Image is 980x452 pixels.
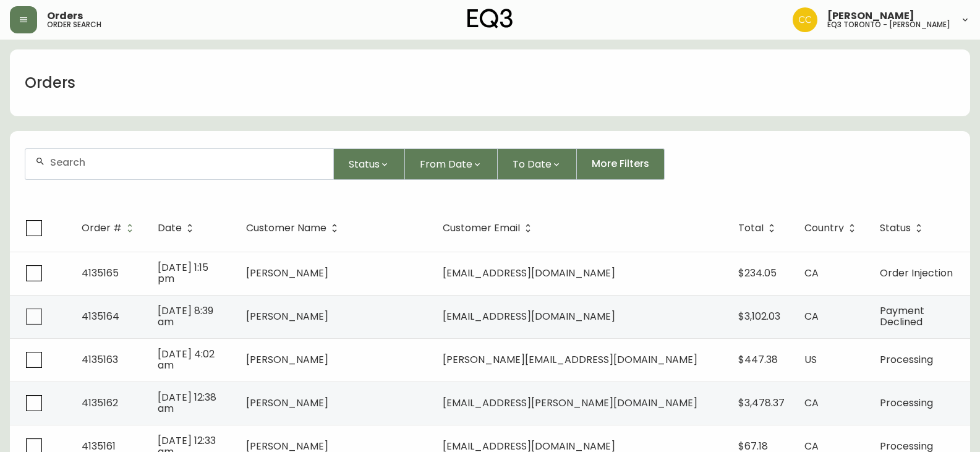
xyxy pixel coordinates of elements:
span: Total [738,224,764,232]
span: 4135164 [82,309,119,323]
span: Date [158,223,198,234]
span: $447.38 [738,352,778,367]
span: Total [738,223,780,234]
span: Status [349,156,380,172]
span: Status [880,224,911,232]
span: $3,478.37 [738,396,785,410]
img: ec7176bad513007d25397993f68ebbfb [793,7,817,32]
button: To Date [498,148,577,180]
span: $234.05 [738,266,777,280]
span: Customer Name [246,224,326,232]
button: From Date [405,148,498,180]
button: Status [334,148,405,180]
span: CA [804,396,819,410]
span: 4135165 [82,266,119,280]
button: More Filters [577,148,665,180]
span: [DATE] 8:39 am [158,304,213,329]
span: Customer Name [246,223,343,234]
span: CA [804,266,819,280]
span: Order # [82,223,138,234]
h5: eq3 toronto - [PERSON_NAME] [827,21,950,28]
span: [DATE] 1:15 pm [158,260,208,286]
input: Search [50,156,323,168]
span: 4135163 [82,352,118,367]
span: Customer Email [443,223,536,234]
span: Processing [880,352,933,367]
span: [PERSON_NAME][EMAIL_ADDRESS][DOMAIN_NAME] [443,352,697,367]
span: Customer Email [443,224,520,232]
span: [PERSON_NAME] [246,396,328,410]
span: [PERSON_NAME] [246,309,328,323]
span: Payment Declined [880,304,924,329]
span: Processing [880,396,933,410]
span: US [804,352,817,367]
span: Orders [47,11,83,21]
h1: Orders [25,72,75,93]
span: CA [804,309,819,323]
span: [PERSON_NAME] [246,266,328,280]
span: From Date [420,156,472,172]
span: To Date [513,156,552,172]
span: [DATE] 4:02 am [158,347,215,372]
span: [EMAIL_ADDRESS][PERSON_NAME][DOMAIN_NAME] [443,396,697,410]
span: [PERSON_NAME] [827,11,914,21]
span: Country [804,224,844,232]
span: Status [880,223,927,234]
span: $3,102.03 [738,309,780,323]
span: Country [804,223,860,234]
h5: order search [47,21,101,28]
img: logo [467,9,513,28]
span: More Filters [592,157,649,171]
span: Order Injection [880,266,953,280]
span: [DATE] 12:38 am [158,390,216,416]
span: [PERSON_NAME] [246,352,328,367]
span: [EMAIL_ADDRESS][DOMAIN_NAME] [443,309,615,323]
span: 4135162 [82,396,118,410]
span: Order # [82,224,122,232]
span: Date [158,224,182,232]
span: [EMAIL_ADDRESS][DOMAIN_NAME] [443,266,615,280]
